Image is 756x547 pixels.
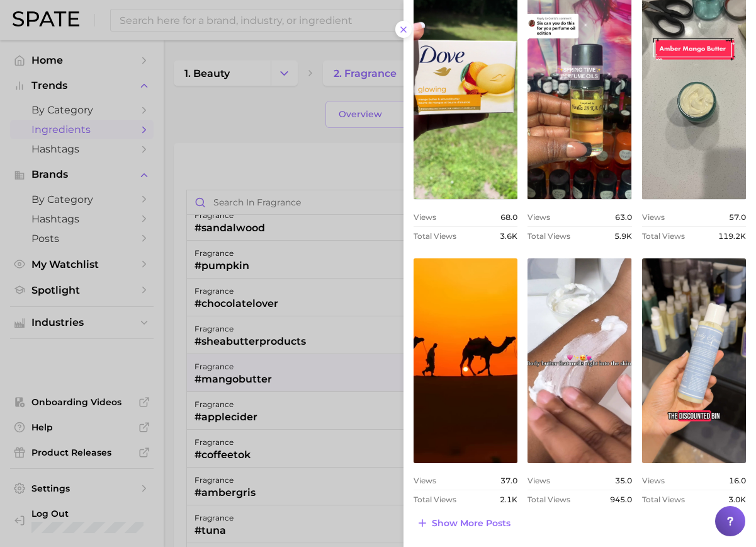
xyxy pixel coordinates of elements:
[610,495,632,504] span: 945.0
[500,495,517,504] span: 2.1k
[615,212,632,222] span: 63.0
[729,476,746,485] span: 16.0
[642,495,685,504] span: Total Views
[642,212,665,222] span: Views
[500,231,517,241] span: 3.6k
[414,231,456,241] span: Total Views
[528,495,570,504] span: Total Views
[729,212,746,222] span: 57.0
[615,476,632,485] span: 35.0
[528,212,550,222] span: Views
[414,212,436,222] span: Views
[414,495,456,504] span: Total Views
[642,231,685,241] span: Total Views
[500,476,517,485] span: 37.0
[614,231,632,241] span: 5.9k
[432,518,511,529] span: Show more posts
[500,212,517,222] span: 68.0
[642,476,665,485] span: Views
[528,476,550,485] span: Views
[528,231,570,241] span: Total Views
[414,514,514,532] button: Show more posts
[414,476,436,485] span: Views
[718,231,746,241] span: 119.2k
[728,495,746,504] span: 3.0k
